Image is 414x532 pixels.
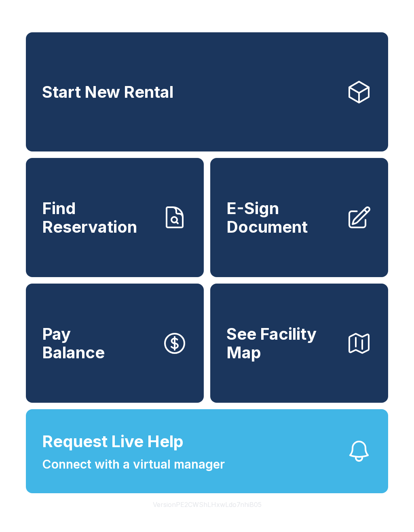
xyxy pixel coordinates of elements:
[42,83,173,101] span: Start New Rental
[26,284,204,403] a: PayBalance
[26,409,388,493] button: Request Live HelpConnect with a virtual manager
[210,284,388,403] button: See Facility Map
[146,493,268,516] button: VersionPE2CWShLHxwLdo7nhiB05
[42,325,105,362] span: Pay Balance
[226,199,340,236] span: E-Sign Document
[26,32,388,151] a: Start New Rental
[42,429,184,454] span: Request Live Help
[210,158,388,277] a: E-Sign Document
[42,199,155,236] span: Find Reservation
[26,158,204,277] a: Find Reservation
[226,325,340,362] span: See Facility Map
[42,455,225,473] span: Connect with a virtual manager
